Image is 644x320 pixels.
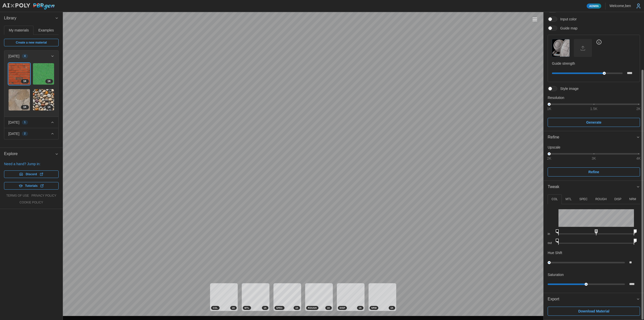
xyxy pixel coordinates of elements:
p: [DATE] [8,120,19,125]
p: COL [551,197,558,201]
a: Tutorials [4,182,59,190]
button: [DATE]4 [4,51,58,62]
div: Export [544,305,644,320]
div: Refine [544,144,644,181]
button: Export [544,293,644,305]
span: Refine [588,168,599,176]
a: Fo0AmR2Em6kx9eQmZr1U1K [8,63,30,85]
span: Input color [557,17,577,22]
span: MTL [245,306,249,310]
a: oxDmfZJz7FZSMmrcnOfU1K [8,89,30,111]
span: 1 K [359,306,362,310]
p: Need a hand? Jump in: [4,161,59,166]
span: 1 K [48,105,51,109]
a: rFJ8jqiWa4jcU3iV9a8T1K [33,89,55,111]
p: [DATE] [8,131,19,136]
span: Export [548,293,636,305]
button: Generate [548,118,640,127]
a: terms of use [6,194,29,198]
button: Tweak [544,181,644,193]
span: Discord [26,171,37,178]
a: Discord [4,170,59,178]
img: Guide map [552,39,570,57]
span: 2 [24,132,26,136]
span: 1 K [390,306,393,310]
p: Hue Shift [548,250,562,255]
span: 1 K [295,306,298,310]
img: oxDmfZJz7FZSMmrcnOfU [9,89,30,111]
a: vFkMWn5QEnK99mBZCYbX1K [33,63,55,85]
span: My materials [9,28,29,32]
a: privacy policy [31,194,56,198]
a: Create a new material [4,39,59,46]
span: 1 K [327,306,330,310]
span: Create a new material [16,39,47,46]
div: [DATE]4 [4,62,58,117]
button: Refine [544,131,644,144]
span: 4 [24,54,26,58]
p: Guide strength [552,61,636,66]
span: Admin [589,4,598,8]
span: DISP [340,306,345,310]
img: vFkMWn5QEnK99mBZCYbX [33,63,54,85]
span: 1 K [23,79,26,83]
p: Upscale [548,145,640,150]
button: Download Material [548,307,640,316]
button: [DATE]2 [4,128,58,139]
span: 1 K [48,79,51,83]
span: 1 K [264,306,267,310]
button: [DATE]1 [4,117,58,128]
p: [DATE] [8,54,19,59]
p: MTL [566,197,572,201]
p: SPEC [579,197,588,201]
span: Tweak [548,181,636,193]
p: DISP [614,197,621,201]
p: ROUGH [595,197,607,201]
span: SPEC [276,306,283,310]
span: Download Material [578,307,610,315]
p: Saturation [548,272,564,277]
span: 1 [24,120,26,124]
div: Tweak [544,193,644,293]
span: Generate [586,118,601,127]
span: 1 K [232,306,235,310]
span: Library [4,12,55,24]
span: Guide map [557,26,577,31]
img: Fo0AmR2Em6kx9eQmZr1U [9,63,30,85]
span: Style image [557,86,579,91]
span: COL [213,306,218,310]
button: Toggle viewport controls [531,16,538,23]
span: Tutorials [25,182,38,189]
span: NRM [371,306,377,310]
img: rFJ8jqiWa4jcU3iV9a8T [33,89,54,111]
span: Examples [38,28,54,32]
div: Refine [548,134,636,140]
p: out [548,241,554,245]
p: NRM [629,197,636,201]
span: 1 K [23,105,26,109]
span: Explore [4,148,55,160]
a: cookie policy [19,200,43,205]
p: Resolution [548,95,640,100]
p: Welcome, ben [610,3,631,8]
button: Refine [548,167,640,176]
button: Guide map [552,39,570,57]
span: ROUGH [308,306,317,310]
p: in [548,232,554,236]
img: AIxPoly PBRgen [2,3,55,10]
